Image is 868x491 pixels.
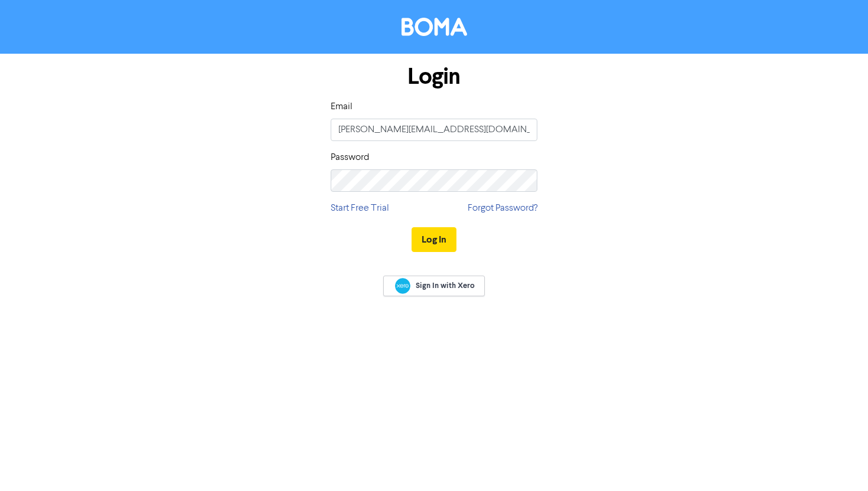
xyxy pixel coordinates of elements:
a: Start Free Trial [331,201,389,215]
label: Email [331,100,353,114]
a: Sign In with Xero [383,276,485,296]
h1: Login [331,63,537,90]
img: BOMA Logo [402,18,467,36]
span: Sign In with Xero [416,280,475,291]
button: Log In [412,227,456,252]
a: Forgot Password? [468,201,537,215]
img: Xero logo [395,278,410,294]
label: Password [331,150,369,165]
